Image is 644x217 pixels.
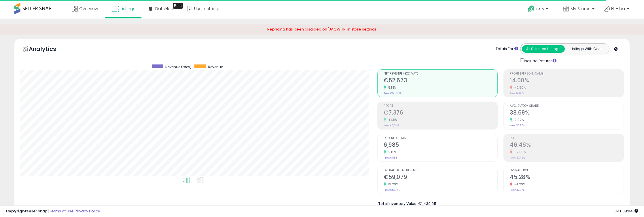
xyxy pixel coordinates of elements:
small: 4.65% [386,118,397,122]
small: Prev: 47.31% [510,188,524,192]
small: 2.15% [386,150,397,154]
small: Prev: 47.45% [510,156,525,159]
span: Ordered Items [384,137,497,140]
small: Prev: 6,838 [384,156,397,159]
strong: Copyright [6,208,27,214]
span: 2025-09-9 08:04 GMT [613,208,638,214]
h2: €7,376 [384,109,497,117]
span: Profit [PERSON_NAME] [510,72,624,75]
i: Get Help [528,5,535,12]
a: Hi Hiba [604,6,629,19]
span: Repricing has been disabled on 'JAOW TR' in store settings [267,26,377,32]
h5: Analytics [29,45,67,54]
span: DataHub [155,6,173,12]
span: Avg. Buybox Share [510,104,624,108]
span: Overview [79,6,98,12]
small: Prev: €52,149 [384,188,400,192]
span: Overall Total Revenue [384,169,497,172]
h2: 14.00% [510,77,624,85]
a: Terms of Use [49,208,74,214]
h2: €52,673 [384,77,497,85]
h2: 6,985 [384,142,497,149]
small: Prev: €50,080 [384,92,401,95]
div: seller snap | | [6,209,100,214]
small: Prev: 37.85% [510,124,525,127]
span: Overall ROI [510,169,624,172]
a: Privacy Policy [75,208,100,214]
small: 13.29% [386,182,398,186]
small: -0.50% [512,85,526,90]
a: Help [523,1,554,19]
div: Totals For [496,46,518,52]
h2: 46.46% [510,142,624,149]
span: Net Revenue (Exc. VAT) [384,72,497,75]
span: Help [536,7,544,12]
small: -4.29% [512,182,525,186]
span: Revenue (prev) [165,64,192,69]
button: All Selected Listings [522,45,565,53]
small: Prev: €7,048 [384,124,399,127]
span: My Stores [571,6,590,12]
span: Listings [120,6,135,12]
span: Revenue [208,64,223,69]
span: Hi Hiba [611,6,625,12]
span: ROI [510,137,624,140]
h2: 45.28% [510,174,624,182]
small: -2.09% [512,150,526,154]
small: Prev: 14.07% [510,92,524,95]
h2: 38.69% [510,109,624,117]
li: €1,439,011 [378,200,620,207]
div: Tooltip anchor [173,3,183,9]
h2: €59,079 [384,174,497,182]
span: Profit [384,104,497,108]
div: Include Returns [516,57,563,64]
small: 5.18% [386,85,397,90]
button: Listings With Cost [565,45,607,53]
small: 2.22% [512,118,524,122]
